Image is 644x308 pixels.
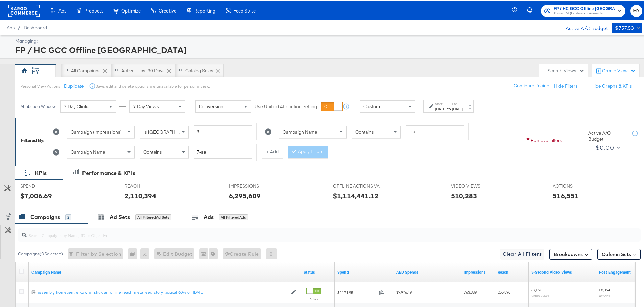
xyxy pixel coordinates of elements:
[185,66,213,73] div: Catalog Sales
[143,148,162,154] span: Contains
[498,288,510,293] span: 255,890
[194,145,252,157] input: Enter a search term
[20,103,57,108] div: Attribution Window:
[15,43,641,54] div: FP / HC GCC Offline [GEOGRAPHIC_DATA]
[71,148,105,154] span: Campaign Name
[159,7,176,12] span: Creative
[24,24,47,29] a: Dashboard
[204,212,214,220] div: Ads
[549,247,592,258] button: Breakdowns
[633,6,640,14] span: MY
[229,190,261,199] div: 6,295,609
[21,136,45,142] div: Filtered By:
[612,21,642,32] button: $757.53
[548,66,585,73] div: Search Views
[38,288,288,294] a: assembly-homecentre-kuw-all-shukran-offline-reach-meta-feed-story-tactical-60%-off-[DATE]
[630,4,642,16] button: MY
[591,81,632,88] button: Hide Graphs & KPIs
[435,105,446,110] div: [DATE]
[406,124,464,137] input: Enter a search term
[531,292,549,297] sub: Video Views
[306,295,321,300] label: Active
[255,102,318,109] label: Use Unified Attribution Setting:
[396,288,412,293] span: $7,976.49
[121,7,141,12] span: Optimize
[558,21,608,31] div: Active A/C Budget
[602,66,636,73] div: Create View
[588,128,625,141] div: Active A/C Budget
[355,127,374,134] span: Contains
[84,7,103,12] span: Products
[435,100,446,105] label: Start:
[333,182,384,188] span: OFFLINE ACTIONS VALUE
[500,247,544,258] button: Clear All Filters
[27,224,583,238] input: Search Campaigns by Name, ID or Objective
[178,67,182,71] div: Drag to reorder tab
[498,268,526,274] a: The number of people your ad was served to.
[229,182,280,188] span: IMPRESSIONS
[464,268,492,274] a: The number of times your ad was served. On mobile apps an ad is counted as served the first time ...
[396,268,458,274] a: 3.6725
[446,105,452,110] strong: to
[593,141,622,152] button: $0.00
[219,213,248,219] div: All Filtered Ads
[199,102,223,108] span: Conversion
[64,67,68,71] div: Drag to reorder tab
[337,268,391,274] a: The total amount spent to date.
[82,168,135,176] div: Performance & KPIs
[597,247,641,258] button: Column Sets
[337,289,376,294] span: $2,171.95
[531,268,594,274] a: The number of times your video was viewed for 3 seconds or more.
[451,190,477,199] div: 510,283
[124,182,175,188] span: REACH
[18,250,63,256] div: Campaigns ( 0 Selected)
[233,7,256,12] span: Feed Suite
[65,213,71,219] div: 2
[553,190,579,199] div: 516,551
[554,81,578,88] button: Hide Filters
[135,213,171,219] div: All Filtered Ad Sets
[31,268,298,274] a: Your campaign name.
[20,182,71,188] span: SPEND
[452,105,463,110] div: [DATE]
[121,66,165,73] div: Active - Last 30 Days
[30,212,60,220] div: Campaigns
[452,100,463,105] label: End:
[71,66,101,73] div: All Campaigns
[464,288,477,293] span: 763,389
[7,24,15,29] span: Ads
[133,102,159,108] span: 7 Day Views
[333,190,379,199] div: $1,114,441.12
[363,102,380,108] span: Custom
[20,82,61,88] div: Personal View Actions:
[304,268,332,274] a: Shows the current state of your Ad Campaign.
[124,190,156,199] div: 2,110,394
[110,212,130,220] div: Ad Sets
[58,7,66,12] span: Ads
[531,286,542,291] span: 67,023
[35,168,47,176] div: KPIs
[554,9,615,15] span: Forward3d (Landmark) / Assembly
[599,292,610,297] sub: Actions
[509,78,554,91] button: Configure Pacing
[525,136,562,142] button: Remove Filters
[15,37,641,43] div: Managing:
[96,82,210,88] div: Save, edit and delete options are unavailable for personal view.
[64,81,84,88] button: Duplicate
[451,182,502,188] span: VIDEO VIEWS
[20,190,52,199] div: $7,006.69
[596,141,614,151] div: $0.00
[194,7,215,12] span: Reporting
[143,127,195,134] span: Is [GEOGRAPHIC_DATA]
[416,105,423,108] span: ↑
[128,247,140,258] div: 0
[554,4,615,11] span: FP / HC GCC Offline [GEOGRAPHIC_DATA]
[541,4,625,16] button: FP / HC GCC Offline [GEOGRAPHIC_DATA]Forward3d (Landmark) / Assembly
[64,102,90,108] span: 7 Day Clicks
[262,145,283,157] button: + Add
[194,124,252,137] input: Enter a number
[32,68,39,74] div: MY
[115,67,118,71] div: Drag to reorder tab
